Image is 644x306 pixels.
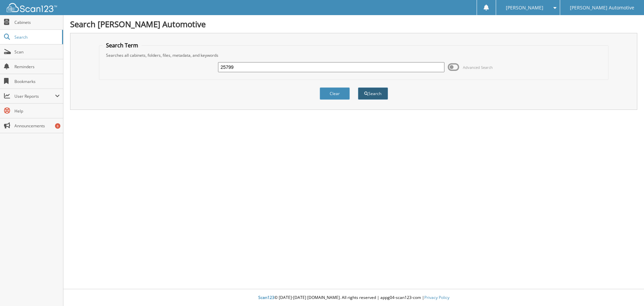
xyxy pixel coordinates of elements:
[358,87,388,100] button: Search
[103,42,142,49] legend: Search Term
[14,34,59,40] span: Search
[14,19,60,25] span: Cabinets
[320,87,350,100] button: Clear
[14,123,60,129] span: Announcements
[506,6,543,10] span: [PERSON_NAME]
[14,93,55,99] span: User Reports
[14,79,60,84] span: Bookmarks
[570,6,634,10] span: [PERSON_NAME] Automotive
[14,64,60,70] span: Reminders
[7,3,57,12] img: scan123-logo-white.svg
[55,123,60,129] div: 8
[63,290,644,306] div: © [DATE]-[DATE] [DOMAIN_NAME]. All rights reserved | appg04-scan123-com |
[424,295,449,300] a: Privacy Policy
[14,49,60,55] span: Scan
[14,108,60,114] span: Help
[103,52,605,58] div: Searches all cabinets, folders, files, metadata, and keywords
[258,295,274,300] span: Scan123
[70,18,637,30] h1: Search [PERSON_NAME] Automotive
[463,65,493,70] span: Advanced Search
